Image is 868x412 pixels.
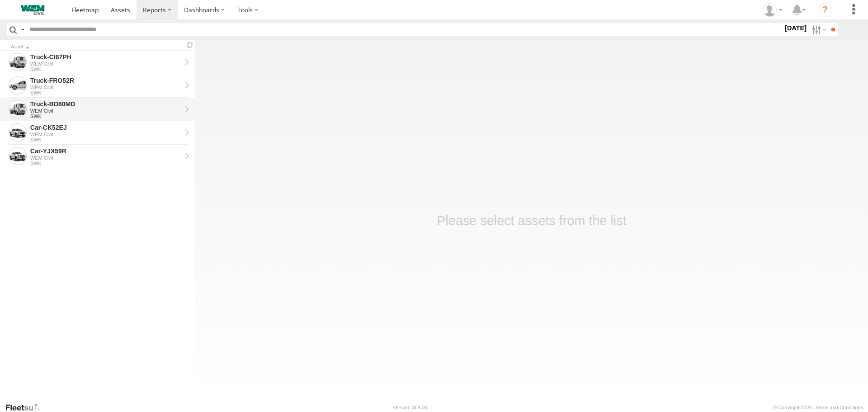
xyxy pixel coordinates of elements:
img: WEMCivilLogo.svg [9,5,56,15]
label: Search Query [19,23,26,36]
div: SWK [30,161,181,166]
div: WEM Civil [30,108,181,114]
div: SWK [30,66,181,72]
div: Version: 308.00 [393,405,427,410]
div: Truck-CI67PH - View Asset History [30,53,181,61]
label: [DATE] [783,23,808,33]
div: Click to Sort [11,45,181,49]
div: SWK [30,114,181,119]
div: WEM Civil [30,61,181,66]
i: ? [818,3,832,17]
div: Truck-BD80MD - View Asset History [30,100,181,108]
div: Truck-FRO52R - View Asset History [30,76,181,85]
div: WEM Civil [30,132,181,137]
div: Car-YJX59R - View Asset History [30,147,181,155]
div: © Copyright 2025 - [773,405,863,410]
div: SWK [30,90,181,95]
div: WEM Civil [30,155,181,161]
div: Car-CK52EJ - View Asset History [30,123,181,132]
a: Terms and Conditions [815,405,863,410]
div: Kevin Webb [759,3,786,17]
div: WEM Civil [30,85,181,90]
a: Visit our Website [5,403,47,412]
span: Refresh [184,41,195,49]
div: SWK [30,137,181,142]
label: Search Filter Options [808,23,828,36]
